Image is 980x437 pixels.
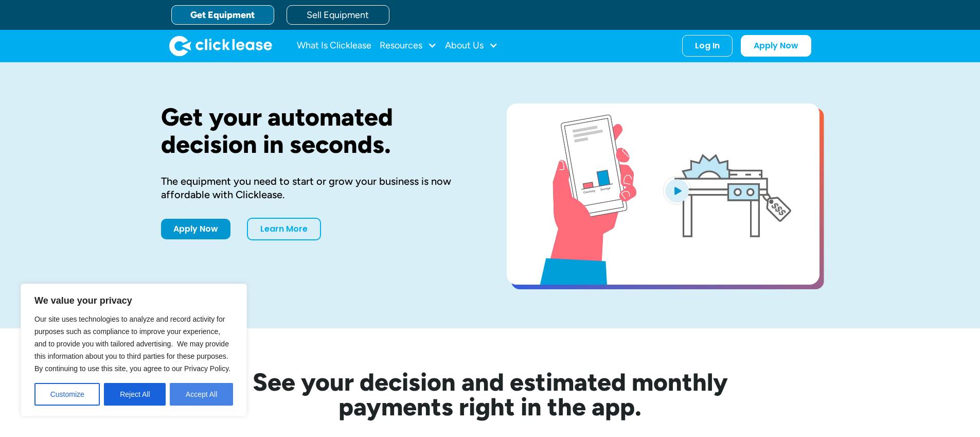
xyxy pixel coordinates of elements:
[169,36,272,56] img: Clicklease logo
[380,36,437,56] div: Resources
[161,103,474,158] h1: Get your automated decision in seconds.
[21,284,247,416] div: We value your privacy
[741,35,811,57] a: Apply Now
[695,41,720,51] div: Log In
[34,294,233,307] p: We value your privacy
[170,383,233,406] button: Accept All
[287,5,389,25] a: Sell Equipment
[297,36,371,56] a: What Is Clicklease
[169,36,272,56] a: home
[663,176,691,205] img: Blue play button logo on a light blue circular background
[202,370,778,419] h2: See your decision and estimated monthly payments right in the app.
[34,383,100,406] button: Customize
[445,36,498,56] div: About Us
[161,174,474,201] div: The equipment you need to start or grow your business is now affordable with Clicklease.
[171,5,274,25] a: Get Equipment
[161,219,230,239] a: Apply Now
[34,315,230,373] span: Our site uses technologies to analyze and record activity for purposes such as compliance to impr...
[507,103,819,285] a: open lightbox
[104,383,166,406] button: Reject All
[247,218,321,240] a: Learn More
